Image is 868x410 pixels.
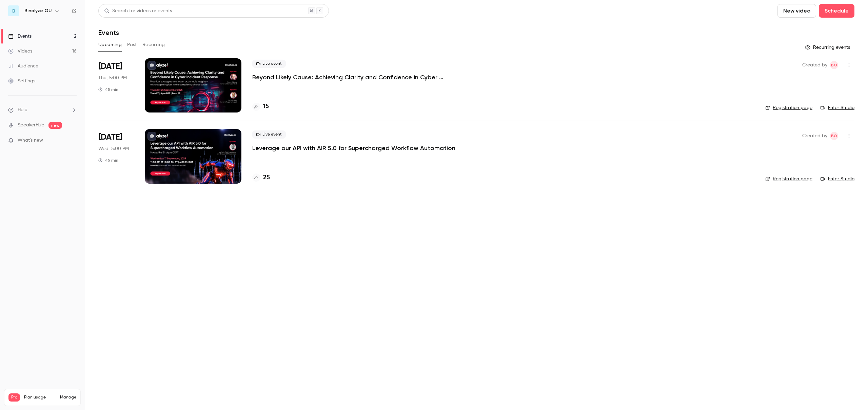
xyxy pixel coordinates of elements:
[252,102,269,111] a: 15
[8,33,32,40] div: Events
[263,102,269,111] h4: 15
[18,137,43,144] span: What's new
[104,7,172,15] div: Search for videos or events
[831,61,837,69] span: BO
[252,130,286,139] span: Live event
[819,4,854,18] button: Schedule
[831,132,837,140] span: BO
[98,145,129,152] span: Wed, 5:00 PM
[98,58,134,112] div: Sep 25 Thu, 5:00 PM (Europe/Sarajevo)
[98,39,122,50] button: Upcoming
[802,42,854,53] button: Recurring events
[98,61,122,72] span: [DATE]
[821,104,854,111] a: Enter Studio
[252,144,455,152] a: Leverage our API with AIR 5.0 for Supercharged Workflow Automation
[98,158,118,163] div: 45 min
[802,132,827,140] span: Created by
[821,176,854,182] a: Enter Studio
[24,7,52,14] h6: Binalyze OU
[8,393,20,402] span: Pro
[8,48,32,55] div: Videos
[142,39,165,50] button: Recurring
[68,138,77,144] iframe: Noticeable Trigger
[18,106,27,114] span: Help
[263,173,270,182] h4: 25
[48,122,62,129] span: new
[252,73,456,81] a: Beyond Likely Cause: Achieving Clarity and Confidence in Cyber Incident Response
[98,132,122,143] span: [DATE]
[765,104,812,111] a: Registration page
[830,61,838,69] span: Binalyze OU
[802,61,827,69] span: Created by
[127,39,137,50] button: Past
[8,63,38,69] div: Audience
[60,395,76,400] a: Manage
[98,28,119,37] h1: Events
[98,87,118,92] div: 45 min
[8,78,35,84] div: Settings
[252,60,286,68] span: Live event
[24,395,56,400] span: Plan usage
[830,132,838,140] span: Binalyze OU
[98,129,134,183] div: Oct 1 Wed, 5:00 PM (Europe/Sarajevo)
[8,106,77,114] li: help-dropdown-opener
[12,7,15,15] span: B
[777,4,816,18] button: New video
[765,176,812,182] a: Registration page
[18,122,44,129] a: SpeakerHub
[98,75,127,81] span: Thu, 5:00 PM
[252,173,270,182] a: 25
